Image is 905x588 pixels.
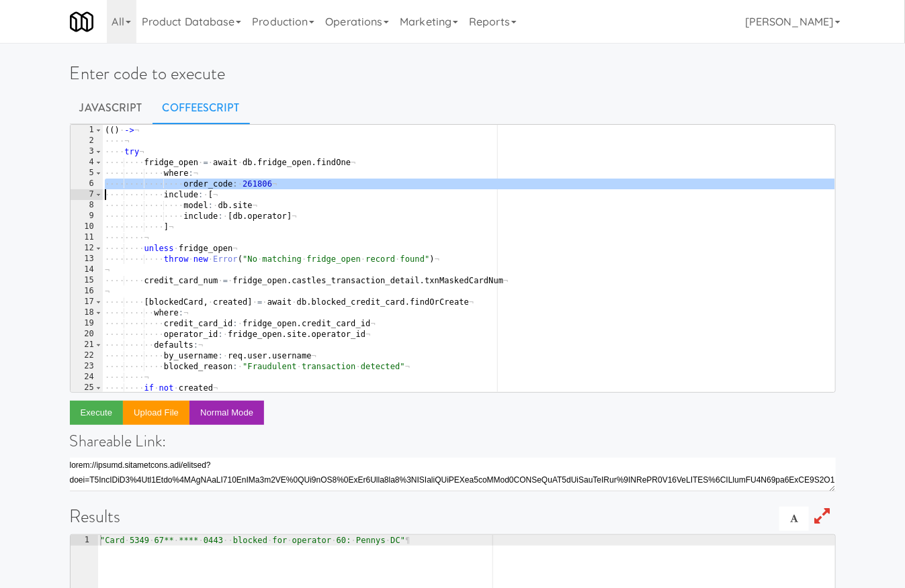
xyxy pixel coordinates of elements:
h1: Results [70,507,836,526]
div: 24 [71,372,103,383]
div: 1 [71,125,103,136]
div: 9 [71,211,103,222]
a: CoffeeScript [153,91,250,125]
div: 23 [71,361,103,372]
div: 11 [71,232,103,243]
div: 8 [71,200,103,211]
div: 1 [71,535,98,546]
div: 15 [71,275,103,286]
button: Execute [70,401,124,425]
h1: Enter code to execute [70,64,836,83]
div: 19 [71,318,103,329]
a: Javascript [70,91,153,125]
div: 16 [71,286,103,297]
div: 4 [71,157,103,168]
div: 13 [71,254,103,264]
div: 5 [71,168,103,179]
div: 7 [71,189,103,200]
button: Upload file [123,401,189,425]
div: 14 [71,264,103,275]
textarea: lorem://ipsumd.sitametcons.adi/elitsed?doei=T9IncIDiD1%6UtL4e0dOL1%0MaGNAALiQuAE0aDMInImve9qU54no... [70,458,836,491]
div: 18 [71,307,103,318]
div: 2 [71,136,103,146]
div: 17 [71,297,103,307]
div: 25 [71,383,103,393]
div: 22 [71,350,103,361]
div: 6 [71,179,103,189]
h4: Shareable Link: [70,432,836,450]
button: Normal Mode [189,401,264,425]
img: Micromart [70,10,93,34]
div: 21 [71,340,103,350]
div: 12 [71,243,103,254]
div: 20 [71,329,103,340]
div: 3 [71,146,103,157]
div: 10 [71,222,103,232]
